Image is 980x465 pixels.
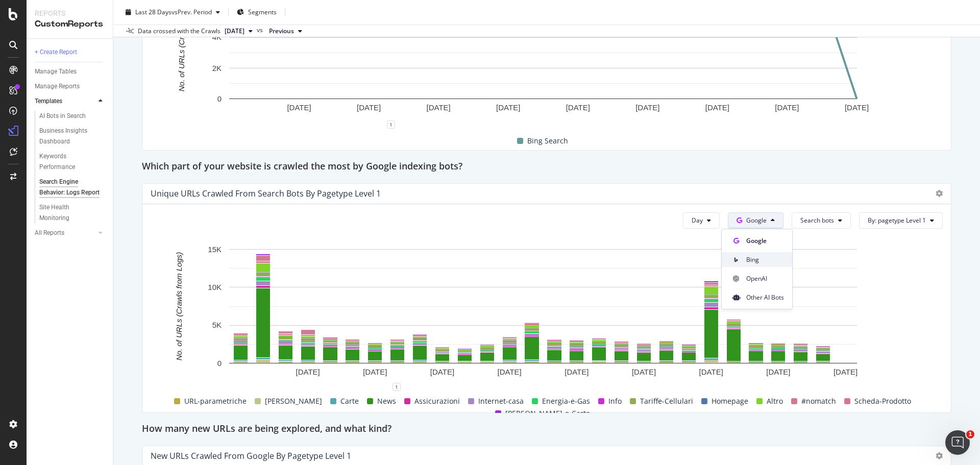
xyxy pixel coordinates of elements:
text: 0 [217,358,222,367]
span: 2025 Sep. 30th [225,27,244,36]
button: [DATE] [220,25,257,37]
span: News [377,395,396,407]
a: Site Health Monitoring [39,202,106,224]
div: CustomReports [35,18,105,30]
div: Reports [35,8,105,18]
a: Search Engine Behavior: Logs Report [39,177,106,198]
div: New URLs Crawled from Google by pagetype Level 1 [151,451,351,461]
text: [DATE] [430,367,454,376]
a: Business Insights Dashboard [39,126,106,147]
span: vs Prev. Period [171,8,212,16]
text: [DATE] [427,103,451,111]
div: Business Insights Dashboard [39,126,98,147]
text: [DATE] [699,367,723,376]
span: Google [746,216,767,225]
div: Site Health Monitoring [39,202,96,224]
div: Unique URLs Crawled from Search bots by pagetype Level 1DayGoogleSearch botsBy: pagetype Level 1A... [142,183,951,413]
text: [DATE] [496,103,520,111]
a: All Reports [35,228,95,238]
span: Info [608,395,622,407]
text: [DATE] [566,103,590,111]
span: Internet-casa [478,395,524,407]
a: AI Bots in Search [39,111,106,121]
span: vs [257,26,265,35]
div: Templates [35,96,62,107]
a: Manage Reports [35,81,106,92]
span: Scheda-Prodotto [854,395,911,407]
div: Data crossed with the Crawls [138,27,220,36]
text: 5K [212,321,222,329]
div: Search Engine Behavior: Logs Report [39,177,100,198]
div: Unique URLs Crawled from Search bots by pagetype Level 1 [151,188,381,199]
div: Keywords Performance [39,151,96,173]
span: Assicurazioni [414,395,460,407]
span: Previous [269,27,294,36]
span: By: pagetype Level 1 [868,216,926,225]
button: Last 28 DaysvsPrev. Period [121,4,224,20]
span: Segments [248,8,277,16]
div: 1 [393,383,401,391]
text: [DATE] [565,367,589,376]
span: Last 28 Days [135,8,171,16]
text: [DATE] [363,367,387,376]
button: Google [728,212,783,229]
div: Manage Reports [35,81,80,92]
span: Carte [340,395,359,407]
span: [PERSON_NAME] [265,395,322,407]
a: + Create Report [35,47,106,58]
text: [DATE] [632,367,656,376]
span: Altro [767,395,783,407]
text: [DATE] [635,103,659,111]
span: [PERSON_NAME]-e-Carte [505,407,590,420]
text: [DATE] [775,103,799,111]
div: + Create Report [35,47,77,58]
span: Day [692,216,703,225]
a: Keywords Performance [39,151,106,173]
span: Homepage [712,395,748,407]
div: Which part of your website is crawled the most by Google indexing bots? [142,159,951,175]
div: All Reports [35,228,64,238]
span: Tariffe-Cellulari [640,395,693,407]
button: By: pagetype Level 1 [859,212,943,229]
button: Previous [265,25,306,37]
span: #nomatch [801,395,836,407]
text: 0 [217,94,222,103]
span: Energia-e-Gas [542,395,590,407]
text: [DATE] [845,103,869,111]
a: Templates [35,96,95,107]
span: 1 [966,430,974,438]
text: [DATE] [834,367,857,376]
text: No. of URLs (Crawls from Logs) [175,252,183,360]
text: [DATE] [705,103,729,111]
text: [DATE] [766,367,790,376]
h2: How many new URLs are being explored, and what kind? [142,421,391,437]
iframe: Intercom live chat [945,430,970,455]
svg: A chart. [151,244,935,387]
a: Manage Tables [35,66,106,77]
span: Search bots [800,216,834,225]
div: 1 [387,120,395,129]
text: 15K [208,244,222,253]
text: [DATE] [296,367,320,376]
text: 2K [212,63,222,72]
button: Search bots [792,212,851,229]
text: [DATE] [498,367,522,376]
span: Other AI Bots [746,293,784,302]
span: Google [746,236,784,246]
button: Day [683,212,720,229]
span: Bing [746,255,784,264]
h2: Which part of your website is crawled the most by Google indexing bots? [142,159,462,175]
div: AI Bots in Search [39,111,86,121]
button: Segments [233,4,281,20]
div: Manage Tables [35,66,77,77]
text: [DATE] [357,103,381,111]
span: Bing Search [527,135,568,147]
div: How many new URLs are being explored, and what kind? [142,421,951,437]
text: 10K [208,283,222,291]
span: OpenAI [746,274,784,283]
text: [DATE] [287,103,311,111]
span: URL-parametriche [184,395,247,407]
